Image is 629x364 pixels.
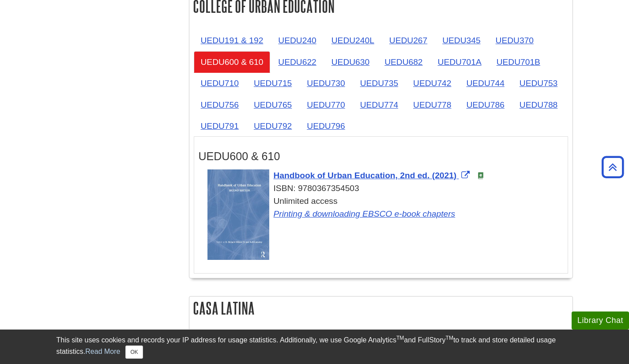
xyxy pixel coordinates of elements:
[599,161,627,173] a: Back to Top
[490,51,547,73] a: UEDU701B
[274,209,456,218] a: Link opens in new window
[194,30,271,51] a: UEDU191 & 192
[435,30,487,51] a: UEDU345
[353,72,405,94] a: UEDU735
[207,182,563,195] div: ISBN: 9780367354503
[247,72,299,94] a: UEDU715
[477,172,484,179] img: e-Book
[194,51,271,73] a: UEDU600 & 610
[377,51,429,73] a: UEDU682
[194,115,246,137] a: UEDU791
[489,30,541,51] a: UEDU370
[459,72,511,94] a: UEDU744
[274,171,472,180] a: Link opens in new window
[459,94,511,116] a: UEDU786
[194,72,246,94] a: UEDU710
[512,72,565,94] a: UEDU753
[572,311,629,330] button: Library Chat
[85,348,120,355] a: Read More
[274,171,457,180] span: Handbook of Urban Education, 2nd ed. (2021)
[406,94,458,116] a: UEDU778
[382,30,434,51] a: UEDU267
[271,51,323,73] a: UEDU622
[207,169,269,259] img: Cover Art
[300,72,352,94] a: UEDU730
[271,30,323,51] a: UEDU240
[353,94,405,116] a: UEDU774
[125,345,143,359] button: Close
[324,51,377,73] a: UEDU630
[194,94,246,116] a: UEDU756
[406,72,458,94] a: UEDU742
[207,195,563,221] div: Unlimited access
[56,335,573,359] div: This site uses cookies and records your IP address for usage statistics. Additionally, we use Goo...
[300,94,352,116] a: UEDU770
[300,115,352,137] a: UEDU796
[396,335,404,341] sup: TM
[247,115,299,137] a: UEDU792
[189,296,573,320] h2: Casa Latina
[324,30,381,51] a: UEDU240L
[199,150,563,163] h3: UEDU600 & 610
[446,335,453,341] sup: TM
[247,94,299,116] a: UEDU765
[512,94,565,116] a: UEDU788
[431,51,489,73] a: UEDU701A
